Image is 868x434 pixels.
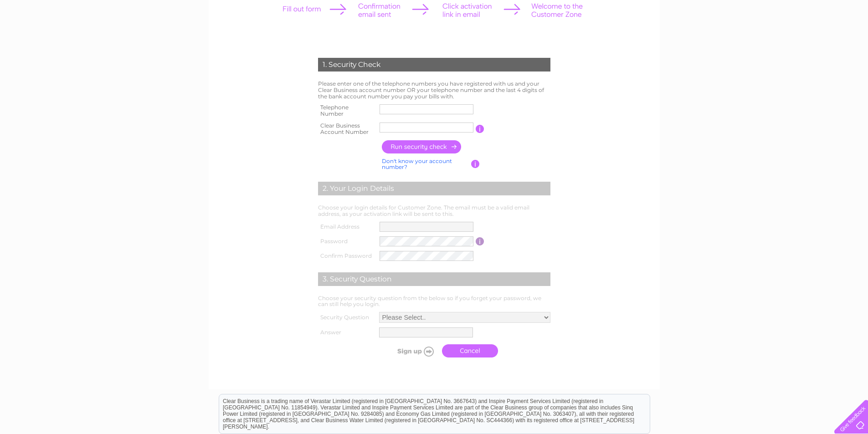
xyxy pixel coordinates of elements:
[316,249,378,263] th: Confirm Password
[316,120,378,138] th: Clear Business Account Number
[822,39,835,46] a: Blog
[476,237,484,245] input: Information
[31,24,77,51] img: logo.png
[219,5,650,44] div: Clear Business is a trading name of Verastar Limited (registered in [GEOGRAPHIC_DATA] No. 3667643...
[316,293,553,310] td: Choose your security question from the below so if you forget your password, we can still help yo...
[476,125,484,133] input: Information
[471,160,480,168] input: Information
[318,58,550,71] div: 1. Security Check
[316,220,378,234] th: Email Address
[316,78,553,102] td: Please enter one of the telephone numbers you have registered with us and your Clear Business acc...
[316,310,377,325] th: Security Question
[442,344,498,357] a: Cancel
[696,5,759,16] a: 0333 014 3131
[318,272,550,286] div: 3. Security Question
[316,202,553,220] td: Choose your login details for Customer Zone. The email must be a valid email address, as your act...
[740,39,758,46] a: Water
[318,182,550,195] div: 2. Your Login Details
[763,39,783,46] a: Energy
[382,158,452,171] a: Don't know your account number?
[316,325,377,340] th: Answer
[840,39,863,46] a: Contact
[381,345,437,357] input: Submit
[316,102,378,120] th: Telephone Number
[789,39,816,46] a: Telecoms
[316,234,378,249] th: Password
